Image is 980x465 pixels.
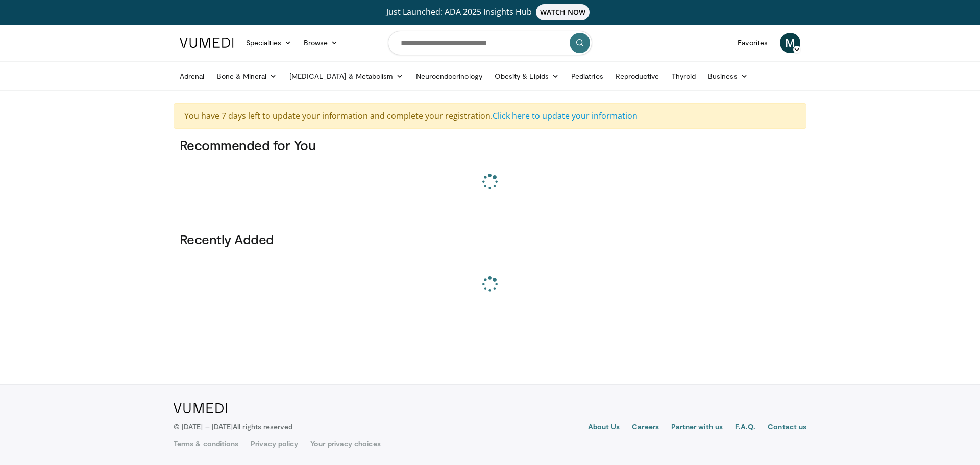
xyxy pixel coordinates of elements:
img: VuMedi Logo [180,38,234,48]
a: Adrenal [174,66,211,86]
a: Terms & conditions [174,438,238,449]
a: Bone & Mineral [211,66,283,86]
a: Browse [298,33,345,53]
a: Contact us [768,422,806,434]
h3: Recommended for You [180,137,800,153]
a: Pediatrics [565,66,609,86]
a: Privacy policy [251,438,298,449]
a: Your privacy choices [310,438,380,449]
a: About Us [588,422,620,434]
a: M [780,33,800,53]
img: VuMedi Logo [174,403,227,413]
span: All rights reserved [233,422,292,431]
a: Business [702,66,754,86]
a: Thyroid [666,66,702,86]
a: Careers [632,422,659,434]
p: © [DATE] – [DATE] [174,422,293,432]
a: Neuroendocrinology [410,66,488,86]
a: Obesity & Lipids [488,66,565,86]
div: You have 7 days left to update your information and complete your registration. [174,103,806,129]
a: Just Launched: ADA 2025 Insights HubWATCH NOW [181,4,799,20]
a: [MEDICAL_DATA] & Metabolism [283,66,410,86]
a: Click here to update your information [493,110,638,121]
span: WATCH NOW [536,4,590,20]
a: Partner with us [671,422,723,434]
h3: Recently Added [180,231,800,248]
a: F.A.Q. [735,422,755,434]
input: Search topics, interventions [388,31,592,55]
a: Specialties [240,33,298,53]
a: Favorites [731,33,774,53]
a: Reproductive [609,66,666,86]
